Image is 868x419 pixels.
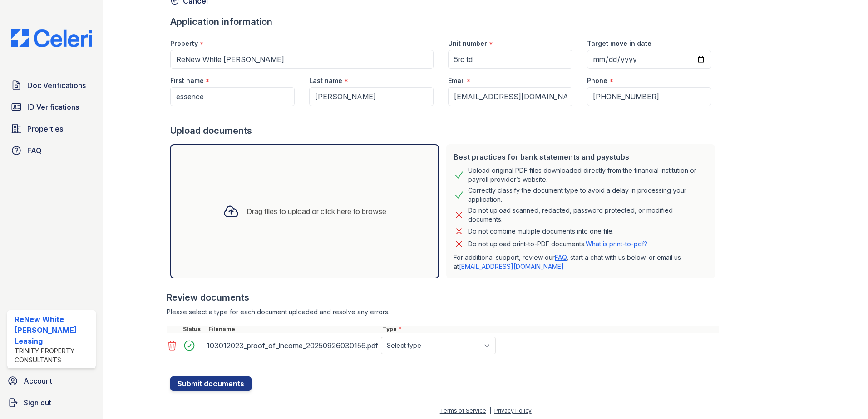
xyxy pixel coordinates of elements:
label: Email [448,76,465,85]
p: For additional support, review our , start a chat with us below, or email us at [454,253,708,271]
label: Property [170,39,198,48]
div: Trinity Property Consultants [15,346,92,365]
a: FAQ [7,141,96,160]
div: Application information [170,15,719,28]
div: Review documents [167,291,719,304]
div: | [489,407,491,414]
a: Properties [7,120,96,138]
div: Upload original PDF files downloaded directly from the financial institution or payroll provider’... [468,166,708,184]
div: Filename [207,326,381,333]
a: [EMAIL_ADDRESS][DOMAIN_NAME] [459,263,564,270]
label: Target move in date [587,39,651,48]
label: Phone [587,76,607,85]
label: Unit number [448,39,487,48]
span: ID Verifications [27,102,79,112]
a: What is print-to-pdf? [586,240,647,248]
a: Account [4,372,99,390]
div: Best practices for bank statements and paystubs [454,151,708,162]
div: 103012023_proof_of_income_20250926030156.pdf [207,338,377,353]
div: Correctly classify the document type to avoid a delay in processing your application. [468,186,708,204]
span: Doc Verifications [27,80,86,91]
div: Type [381,326,719,333]
div: Do not combine multiple documents into one file. [468,226,614,237]
label: First name [170,76,204,85]
a: Sign out [4,394,99,412]
a: Doc Verifications [7,76,96,94]
label: Last name [309,76,342,85]
div: Status [181,326,207,333]
div: Do not upload scanned, redacted, password protected, or modified documents. [468,206,708,224]
a: FAQ [555,253,567,261]
div: Please select a type for each document uploaded and resolve any errors. [167,307,719,317]
p: Do not upload print-to-PDF documents. [468,239,647,248]
a: ID Verifications [7,98,96,116]
img: CE_Logo_Blue-a8612792a0a2168367f1c8372b55b34899dd931a85d93a1a3d3e32e68fde9ad4.png [4,29,99,47]
div: Upload documents [170,124,719,137]
button: Submit documents [170,376,252,391]
div: ReNew White [PERSON_NAME] Leasing [15,314,92,346]
a: Privacy Policy [494,407,532,414]
div: Drag files to upload or click here to browse [247,206,386,217]
span: FAQ [27,145,42,156]
a: Terms of Service [440,407,486,414]
span: Properties [27,123,63,134]
span: Sign out [24,397,51,408]
span: Account [24,375,52,386]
